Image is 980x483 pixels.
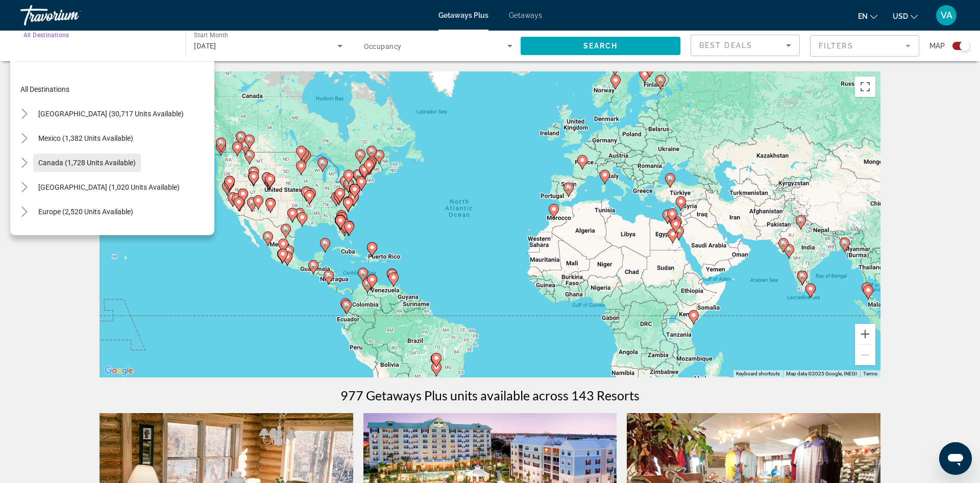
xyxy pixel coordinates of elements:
[855,77,875,97] button: Toggle fullscreen view
[863,371,877,376] a: Terms (opens in new tab)
[38,183,180,191] span: [GEOGRAPHIC_DATA] (1,020 units available)
[38,134,133,142] span: Mexico (1,382 units available)
[33,202,138,221] button: Europe (2,520 units available)
[194,32,228,39] span: Start Month
[33,154,141,172] button: Canada (1,728 units available)
[38,110,184,118] span: [GEOGRAPHIC_DATA] (30,717 units available)
[364,42,402,50] span: Occupancy
[736,370,780,377] button: Keyboard shortcuts
[340,388,640,403] h1: 977 Getaways Plus units available across 143 Resorts
[20,85,69,93] span: All destinations
[929,39,945,53] span: Map
[699,39,791,52] mat-select: Sort by
[15,203,33,221] button: Toggle Europe (2,520 units available)
[941,10,952,20] span: VA
[15,154,33,172] button: Toggle Canada (1,728 units available)
[33,129,138,147] button: Mexico (1,382 units available)
[810,35,919,57] button: Filter
[23,31,69,38] span: All Destinations
[786,371,857,376] span: Map data ©2025 Google, INEGI
[893,9,918,23] button: Change currency
[33,227,139,245] button: Australia (215 units available)
[38,208,133,216] span: Europe (2,520 units available)
[893,12,908,20] span: USD
[855,324,875,344] button: Zoom in
[933,5,960,26] button: User Menu
[15,130,33,147] button: Toggle Mexico (1,382 units available)
[15,179,33,196] button: Toggle Caribbean & Atlantic Islands (1,020 units available)
[583,42,618,50] span: Search
[855,345,875,365] button: Zoom out
[194,42,216,50] span: [DATE]
[33,178,185,196] button: [GEOGRAPHIC_DATA] (1,020 units available)
[33,105,189,123] button: [GEOGRAPHIC_DATA] (30,717 units available)
[858,9,877,23] button: Change language
[438,11,488,19] a: Getaways Plus
[15,80,214,98] button: All destinations
[521,37,680,55] button: Search
[102,364,136,377] img: Google
[20,2,122,29] a: Travorium
[15,227,33,245] button: Toggle Australia (215 units available)
[509,11,542,19] a: Getaways
[102,364,136,377] a: Open this area in Google Maps (opens a new window)
[15,105,33,123] button: Toggle United States (30,717 units available)
[699,41,752,49] span: Best Deals
[939,442,972,475] iframe: Button to launch messaging window
[858,12,868,20] span: en
[38,159,136,167] span: Canada (1,728 units available)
